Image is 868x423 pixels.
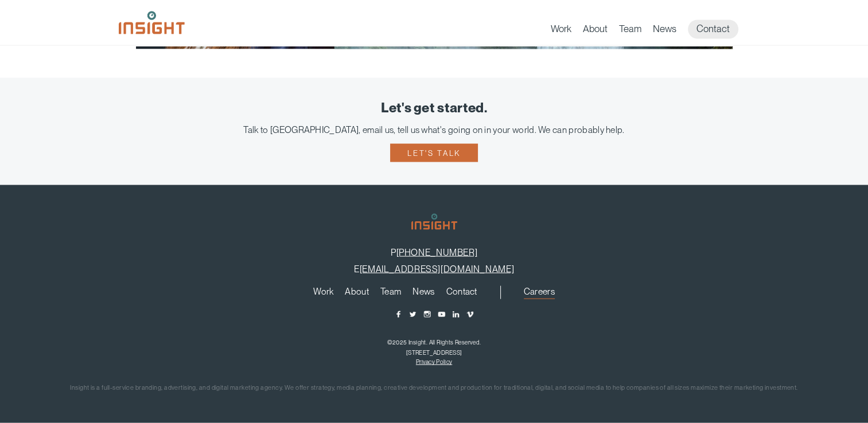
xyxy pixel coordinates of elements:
[551,20,750,39] nav: primary navigation menu
[411,214,457,230] img: Insight Marketing Design
[17,264,851,275] p: E
[119,11,185,34] img: Insight Marketing Design
[688,20,738,39] a: Contact
[653,23,676,39] a: News
[416,358,452,365] a: Privacy Policy
[446,287,477,300] a: Contact
[396,247,477,258] a: [PHONE_NUMBER]
[390,144,477,162] a: Let's talk
[380,287,401,300] a: Team
[313,287,333,300] a: Work
[17,382,851,394] p: Insight is a full-service branding, advertising, and digital marketing agency. We offer strategy,...
[423,310,431,319] a: Instagram
[17,124,851,135] div: Talk to [GEOGRAPHIC_DATA], email us, tell us what's going on in your world. We can probably help.
[518,286,560,300] nav: secondary navigation menu
[551,23,571,39] a: Work
[17,101,851,116] div: Let's get started.
[308,286,501,300] nav: primary navigation menu
[413,358,455,365] nav: copyright navigation menu
[408,310,417,319] a: Twitter
[524,287,555,300] a: Careers
[583,23,608,39] a: About
[466,310,474,319] a: Vimeo
[619,23,641,39] a: Team
[451,310,460,319] a: LinkedIn
[437,310,446,319] a: YouTube
[360,264,514,275] a: [EMAIL_ADDRESS][DOMAIN_NAME]
[412,287,434,300] a: News
[394,310,403,319] a: Facebook
[17,337,851,358] p: ©2025 Insight. All Rights Reserved. [STREET_ADDRESS]
[345,287,369,300] a: About
[17,247,851,258] p: P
